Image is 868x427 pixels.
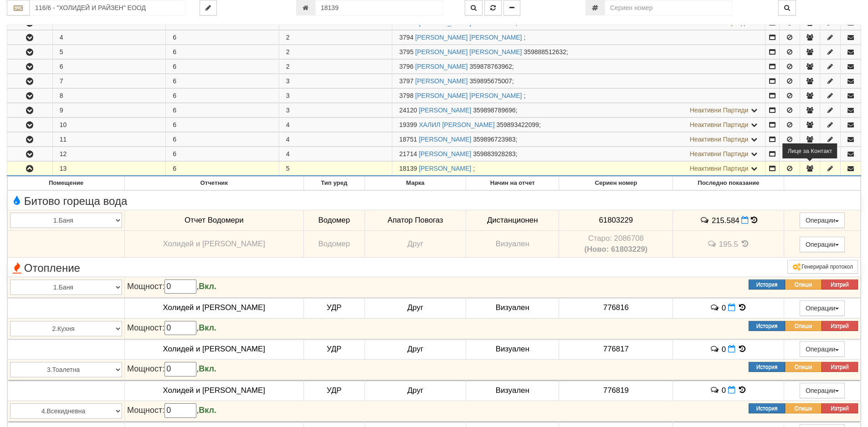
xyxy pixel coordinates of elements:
button: Операции [800,383,845,398]
span: 2 [286,63,290,70]
button: Изтрий [822,321,858,331]
span: 0 [722,303,726,312]
th: Начин на отчет [466,177,559,190]
td: ; [392,162,765,176]
span: История на забележките [700,216,712,224]
td: Визуален [466,297,559,318]
span: Холидей и [PERSON_NAME] [163,239,265,248]
td: Друг [365,339,466,360]
span: 359896723983 [473,136,515,143]
a: ХАЛИЛ [PERSON_NAME] [419,121,494,128]
td: ; [392,118,765,132]
span: История на показанията [737,386,747,394]
th: Последно показание [673,177,784,190]
td: 6 [166,30,279,45]
button: Опиши [785,403,822,413]
span: Партида № [399,63,413,70]
span: 776817 [603,345,629,353]
button: Операции [800,213,845,228]
span: Мощност: , [127,282,216,291]
span: Партида № [399,34,413,41]
a: [PERSON_NAME] [419,150,471,158]
span: Партида № [399,107,417,114]
span: 61803229 [599,216,633,224]
td: ; [392,60,765,74]
span: 2 [286,48,290,56]
a: [PERSON_NAME] [415,77,467,85]
span: История на забележките [710,386,722,394]
td: 6 [166,162,279,176]
th: Тип уред [303,177,365,190]
span: 4 [286,150,290,158]
span: История на показанията [737,303,747,312]
span: Партида № [399,92,413,99]
b: (Ново: 61803229) [584,245,647,254]
td: 11 [52,132,166,147]
i: Нов Отчет към 01/08/2025 [728,386,735,394]
td: УДР [303,297,365,318]
span: История на забележките [707,239,719,248]
th: Отчетник [124,177,303,190]
span: 0 [722,386,726,395]
span: 3 [286,92,290,99]
td: Апатор Повогаз [365,210,466,231]
td: 5 [52,45,166,59]
td: 6 [166,132,279,147]
span: 3 [286,77,290,85]
b: Вкл. [199,406,216,415]
td: 6 [166,45,279,59]
td: Водомер [303,231,365,258]
span: Холидей и [PERSON_NAME] [163,303,265,312]
td: Визуален [466,380,559,401]
span: Партида № [399,136,417,143]
td: ; [392,30,765,45]
td: Друг [365,380,466,401]
td: Визуален [466,339,559,360]
button: История [749,362,785,372]
td: Дистанционен [466,210,559,231]
span: История на показанията [740,239,750,248]
td: ; [392,147,765,161]
a: [PERSON_NAME] [419,136,471,143]
span: 359878763962 [469,63,512,70]
td: Водомер [303,210,365,231]
button: Операции [800,341,845,357]
td: 4 [52,30,166,45]
a: [PERSON_NAME] [PERSON_NAME] [415,34,522,41]
a: [PERSON_NAME] [415,63,467,70]
span: 359898789696 [473,107,515,114]
button: Операции [800,237,845,252]
td: 6 [52,60,166,74]
i: Нов Отчет към 01/08/2025 [728,345,735,353]
th: Марка [365,177,466,190]
button: Изтрий [822,403,858,413]
span: Неактивни Партиди [690,121,749,128]
button: История [749,321,785,331]
span: 776819 [603,386,629,395]
td: ; [392,89,765,103]
span: Неактивни Партиди [690,136,749,143]
b: Вкл. [199,323,216,332]
td: 6 [166,103,279,117]
span: Отчет Водомери [185,216,243,224]
span: Партида № [399,48,413,56]
button: Операции [800,300,845,316]
a: [PERSON_NAME] [PERSON_NAME] [415,92,522,99]
a: [PERSON_NAME] [PERSON_NAME] [415,48,522,56]
td: 6 [166,118,279,132]
button: Генерирай протокол [787,260,858,274]
td: 13 [52,162,166,176]
td: ; [392,74,765,88]
span: Неактивни Партиди [690,165,749,172]
th: Сериен номер [559,177,673,190]
span: Битово гореща вода [10,195,127,207]
td: 6 [166,89,279,103]
span: 0 [722,345,726,353]
th: Помещение [8,177,125,190]
span: История на забележките [710,345,722,353]
button: История [749,280,785,290]
span: Партида № [399,77,413,85]
td: УДР [303,339,365,360]
td: 9 [52,103,166,117]
span: Мощност: , [127,406,216,415]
